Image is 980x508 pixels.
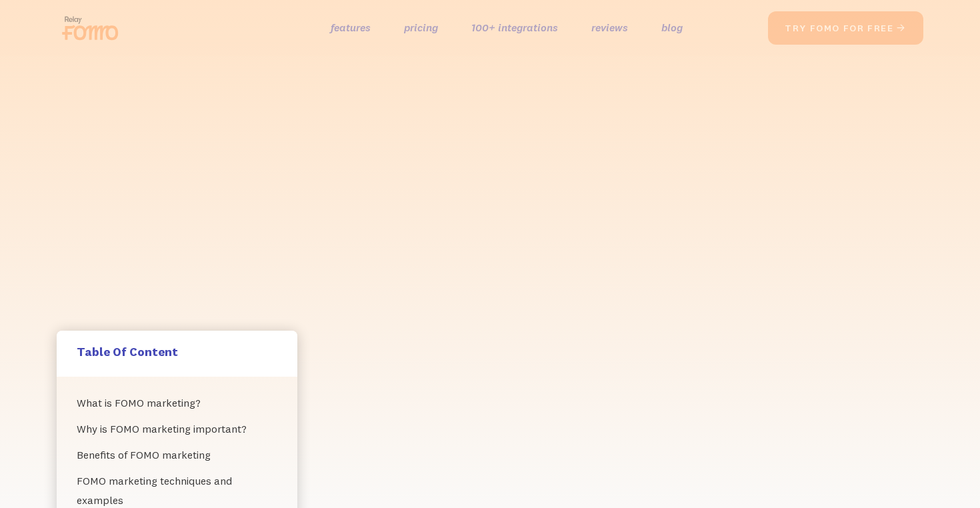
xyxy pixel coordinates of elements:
a: try fomo for free [768,11,923,45]
a: reviews [591,18,628,37]
a: ‍Benefits of FOMO marketing [77,442,277,468]
a: What is FOMO marketing? [77,390,277,416]
span:  [896,22,907,34]
h5: Table Of Content [77,344,277,359]
a: blog [661,18,683,37]
a: pricing [404,18,438,37]
a: features [331,18,371,37]
a: 100+ integrations [471,18,558,37]
a: Why is FOMO marketing important? [77,416,277,442]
